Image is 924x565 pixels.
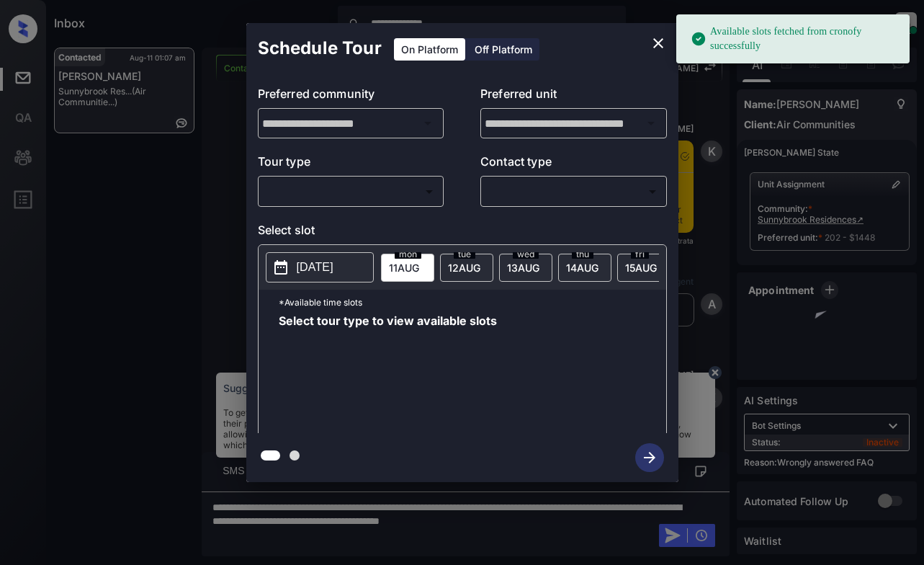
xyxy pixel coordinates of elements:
[507,262,539,274] span: 13 AUG
[448,262,480,274] span: 12 AUG
[572,250,593,259] span: thu
[499,254,552,282] div: date-select
[246,23,393,74] h2: Schedule Tour
[617,254,670,282] div: date-select
[440,254,493,282] div: date-select
[631,250,649,259] span: fri
[691,19,898,59] div: Available slots fetched from cronofy successfully
[389,262,419,274] span: 11 AUG
[279,290,666,315] p: *Available time slots
[279,315,497,430] span: Select tour type to view available slots
[258,221,667,244] p: Select slot
[258,85,444,108] p: Preferred community
[454,250,475,259] span: tue
[566,262,598,274] span: 14 AUG
[558,254,611,282] div: date-select
[297,259,333,276] p: [DATE]
[394,38,465,61] div: On Platform
[467,38,539,61] div: Off Platform
[513,250,539,259] span: wed
[381,254,434,282] div: date-select
[395,250,421,259] span: mon
[480,153,667,176] p: Contact type
[266,252,374,282] button: [DATE]
[480,85,667,108] p: Preferred unit
[644,29,673,58] button: close
[625,262,657,274] span: 15 AUG
[258,153,444,176] p: Tour type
